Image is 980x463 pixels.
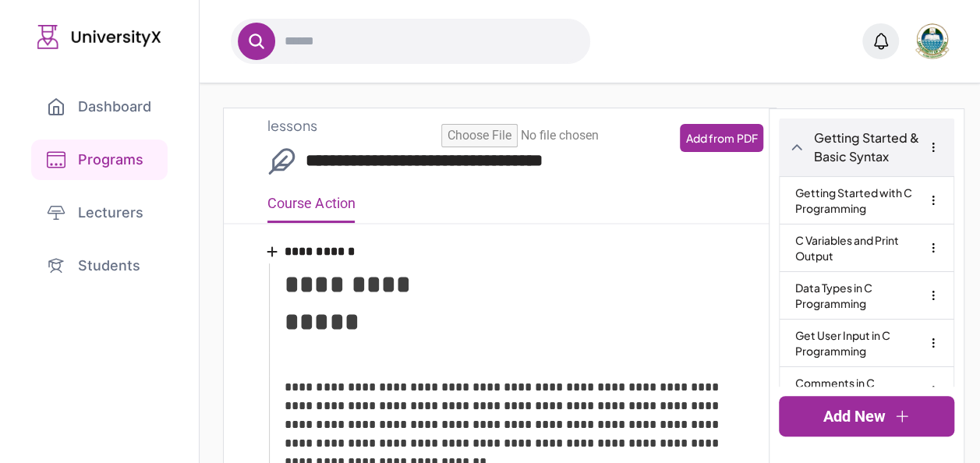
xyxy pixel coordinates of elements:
[795,224,938,271] a: C Variables and Print Output
[31,246,168,286] a: Students
[795,177,938,224] a: Getting Started with C Programming
[31,140,168,180] a: Programs
[31,193,168,233] a: Lecturers
[779,396,954,436] a: Add New
[37,25,161,49] img: UniversityX
[680,124,763,152] label: Add from PDF
[31,87,167,127] a: Dashboard
[267,115,732,136] p: lessons
[795,367,938,414] a: Comments in C Programming
[814,129,944,166] a: Getting Started & Basic Syntax
[795,272,938,319] a: Data Types in C Programming
[267,186,355,223] p: Course Action
[795,320,938,366] a: Get User Input in C Programming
